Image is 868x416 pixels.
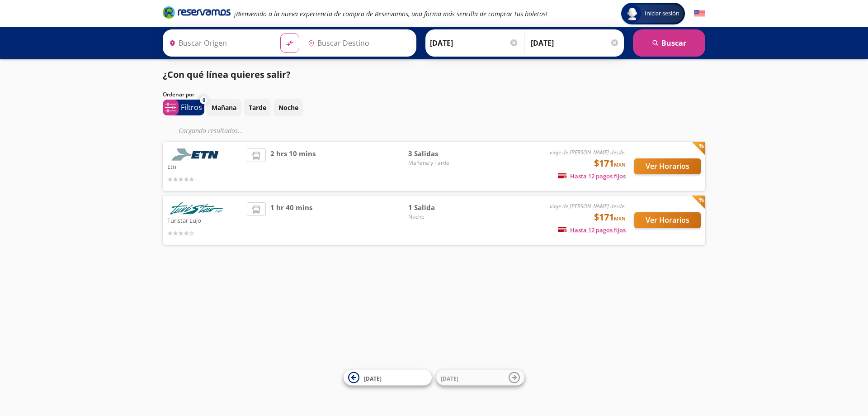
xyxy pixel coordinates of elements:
[304,32,412,54] input: Buscar Destino
[163,5,231,19] i: Brand Logo
[550,148,626,156] em: viaje de [PERSON_NAME] desde:
[244,99,271,116] button: Tarde
[207,99,241,116] button: Mañana
[163,5,231,22] a: Brand Logo
[408,159,472,167] span: Mañana y Tarde
[181,102,202,113] p: Filtros
[163,91,194,99] p: Ordenar por
[167,148,226,161] img: Etn
[558,172,626,180] span: Hasta 12 pagos fijos
[167,202,226,215] img: Turistar Lujo
[274,99,303,116] button: Noche
[212,103,236,112] p: Mañana
[441,374,458,382] span: [DATE]
[550,202,626,210] em: viaje de [PERSON_NAME] desde:
[594,210,626,224] span: $171
[436,370,524,386] button: [DATE]
[249,103,266,112] p: Tarde
[234,10,547,18] em: ¡Bienvenido a la nueva experiencia de compra de Reservamos, una forma más sencilla de comprar tus...
[364,374,382,382] span: [DATE]
[594,157,626,170] span: $171
[634,158,701,174] button: Ver Horarios
[278,103,298,112] p: Noche
[408,148,472,159] span: 3 Salidas
[163,100,204,115] button: 0Filtros
[179,126,243,135] em: Cargando resultados ...
[167,215,242,225] p: Turistar Lujo
[203,96,205,104] span: 0
[694,8,705,19] button: English
[270,148,316,184] span: 2 hrs 10 mins
[270,202,312,238] span: 1 hr 40 mins
[165,32,273,54] input: Buscar Origen
[633,29,705,57] button: Buscar
[531,32,619,54] input: Opcional
[167,161,242,172] p: Etn
[641,9,683,18] span: Iniciar sesión
[408,202,472,213] span: 1 Salida
[614,215,626,222] small: MXN
[430,32,519,54] input: Elegir Fecha
[408,213,472,221] span: Noche
[634,212,701,228] button: Ver Horarios
[558,226,626,234] span: Hasta 12 pagos fijos
[163,68,291,81] p: ¿Con qué línea quieres salir?
[344,370,432,386] button: [DATE]
[614,161,626,168] small: MXN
